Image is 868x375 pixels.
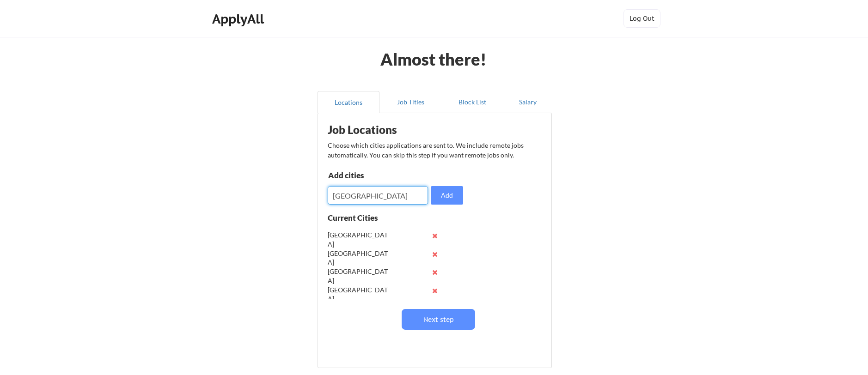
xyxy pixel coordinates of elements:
[431,186,463,205] button: Add
[328,267,388,285] div: [GEOGRAPHIC_DATA]
[369,51,498,67] div: Almost there!
[328,186,428,205] input: Type here...
[379,91,441,113] button: Job Titles
[328,140,540,160] div: Choose which cities applications are sent to. We include remote jobs automatically. You can skip ...
[328,230,388,248] div: [GEOGRAPHIC_DATA]
[328,285,388,303] div: [GEOGRAPHIC_DATA]
[441,91,503,113] button: Block List
[328,171,424,179] div: Add cities
[212,11,267,27] div: ApplyAll
[503,91,552,113] button: Salary
[402,309,475,330] button: Next step
[328,249,388,267] div: [GEOGRAPHIC_DATA]
[328,124,444,135] div: Job Locations
[328,214,398,222] div: Current Cities
[318,91,379,113] button: Locations
[623,9,660,28] button: Log Out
